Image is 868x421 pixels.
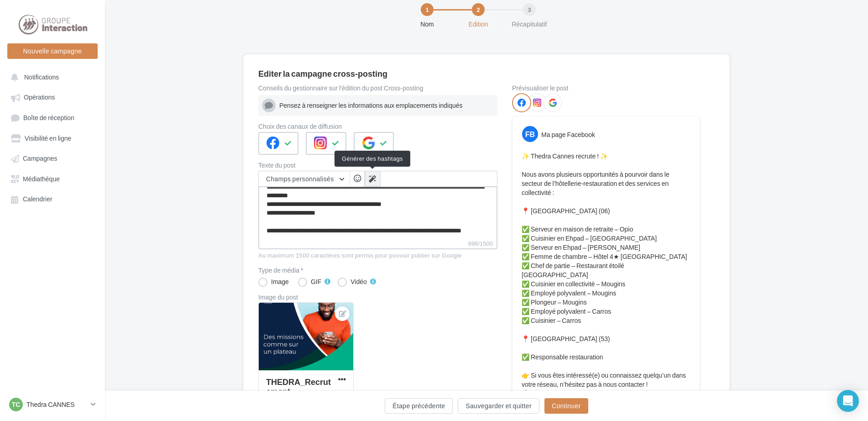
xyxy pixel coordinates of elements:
a: Calendrier [5,190,99,207]
label: Texte du post [258,162,497,168]
a: Médiathèque [5,170,99,187]
span: Champs personnalisés [266,175,334,183]
button: Continuer [544,398,588,414]
span: TC [12,400,21,409]
div: Nom [398,20,456,29]
div: Editer la campagne cross-posting [258,69,387,78]
div: Image du post [258,294,497,300]
div: GIF [311,279,321,285]
div: Pensez à renseigner les informations aux emplacements indiqués [279,101,494,110]
label: 898/1500 [258,239,497,249]
div: Ma page Facebook [541,130,595,139]
span: Notifications [24,73,59,81]
a: TC Thedra CANNES [7,396,98,413]
div: 1 [421,3,434,16]
div: Au maximum 1500 caractères sont permis pour pouvoir publier sur Google [258,252,497,260]
div: Conseils du gestionnaire sur l'édition du post Cross-posting [258,85,497,91]
button: Sauvegarder et quitter [458,398,539,414]
div: 2 [472,3,485,16]
div: Récapitulatif [500,20,559,29]
label: Choix des canaux de diffusion [258,123,497,130]
div: 3 [523,3,536,16]
span: Campagnes [23,155,58,163]
div: Prévisualiser le post [512,85,700,91]
div: FB [522,126,538,142]
a: Campagnes [5,150,99,166]
span: Opérations [24,94,55,101]
button: Étape précédente [385,398,453,414]
button: Notifications [5,68,96,85]
a: Opérations [5,89,99,105]
div: Générer des hashtags [335,151,410,167]
a: Boîte de réception [5,109,99,126]
span: Visibilité en ligne [25,134,71,142]
button: Nouvelle campagne [7,43,98,59]
div: Image [271,279,289,285]
span: Médiathèque [23,175,60,183]
div: Open Intercom Messenger [837,390,859,412]
div: Edition [449,20,507,29]
div: THEDRA_Recrutement [PERSON_NAME] sur un ... [266,377,335,416]
p: Thedra CANNES [26,400,87,409]
button: Champs personnalisés [259,171,350,187]
label: Type de média * [258,267,497,274]
span: Calendrier [23,195,52,203]
div: Vidéo [350,279,367,285]
span: Boîte de réception [23,114,74,121]
a: Visibilité en ligne [5,130,99,146]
